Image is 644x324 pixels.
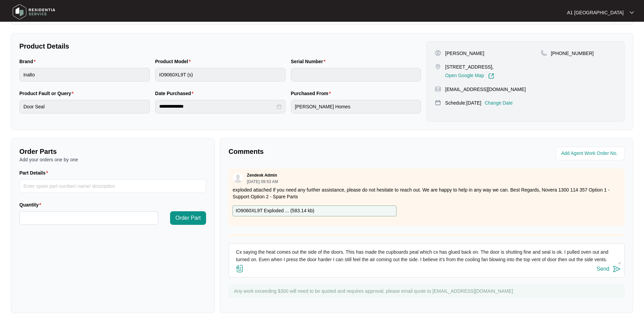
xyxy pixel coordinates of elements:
[445,100,481,106] p: Schedule: [DATE]
[233,173,243,183] img: user.svg
[445,50,484,57] p: [PERSON_NAME]
[630,11,634,14] img: dropdown arrow
[228,147,422,156] p: Comments
[597,265,621,274] button: Send
[19,169,51,176] label: Part Details
[597,266,609,272] div: Send
[19,90,76,97] label: Product Fault or Query
[561,149,621,158] input: Add Agent Work Order No.
[19,68,150,82] input: Brand
[291,58,328,65] label: Serial Number
[236,207,314,215] p: IO9060XL9T Exploded ... ( 583.14 kb )
[155,58,194,65] label: Product Model
[567,9,624,16] p: A1 [GEOGRAPHIC_DATA]
[291,100,421,113] input: Purchased From
[19,100,150,113] input: Product Fault or Query
[247,173,277,178] p: Zendesk Admin
[445,64,494,70] p: [STREET_ADDRESS],
[19,156,206,163] p: Add your orders one by one
[247,180,278,184] p: [DATE] 09:53 AM
[541,50,547,56] img: map-pin
[291,90,334,97] label: Purchased From
[485,100,513,106] p: Change Date
[445,73,494,79] a: Open Google Map
[551,50,594,57] p: [PHONE_NUMBER]
[155,68,286,82] input: Product Model
[19,147,206,156] p: Order Parts
[232,247,621,265] textarea: Cx saying the heat comes out the side of the doors. This has made the cupboards peal which cx has...
[159,103,275,110] input: Date Purchased
[236,265,244,273] img: file-attachment-doc.svg
[234,288,621,294] p: Any work exceeding $300 will need to be quoted and requires approval, please email quote to [EMAI...
[176,214,201,222] span: Order Part
[155,90,196,97] label: Date Purchased
[20,212,158,224] input: Quantity
[233,186,621,200] p: exploded attached If you need any further assistance, please do not hesitate to reach out. We are...
[435,64,441,70] img: map-pin
[19,41,421,51] p: Product Details
[435,50,441,56] img: user-pin
[445,86,526,93] p: [EMAIL_ADDRESS][DOMAIN_NAME]
[435,100,441,106] img: map-pin
[435,86,441,92] img: map-pin
[613,265,621,273] img: send-icon.svg
[488,73,494,79] img: Link-External
[19,58,38,65] label: Brand
[10,2,58,22] img: residentia service logo
[291,68,421,82] input: Serial Number
[19,201,44,208] label: Quantity
[170,211,206,225] button: Order Part
[19,179,206,193] input: Part Details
